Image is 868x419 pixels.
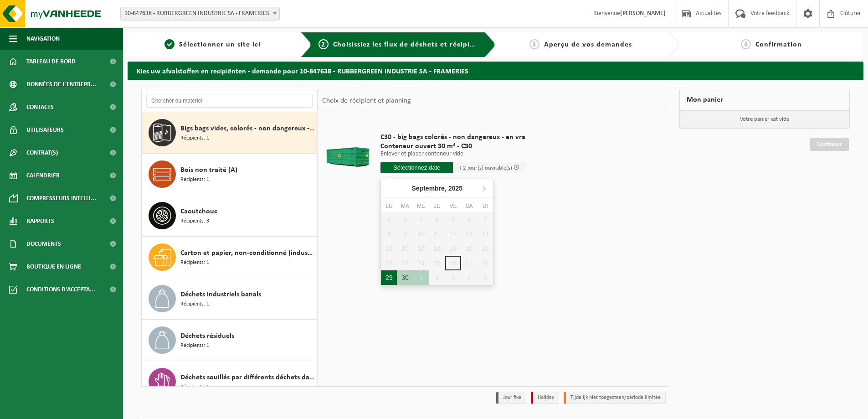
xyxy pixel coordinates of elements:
button: Carton et papier, non-conditionné (industriel) Récipients: 1 [142,237,317,278]
input: Chercher du matériel [146,94,313,108]
div: Di [477,202,493,211]
span: Caoutchouc [180,206,217,217]
li: Tijdelijk niet toegestaan/période limitée [564,392,666,404]
span: Récipients: 1 [180,259,209,267]
span: Récipients: 1 [180,176,209,184]
span: Documents [26,233,61,255]
span: Bigs bags vides, colorés - non dangereux - en vrac [180,123,314,134]
i: 2025 [448,185,462,191]
button: Bigs bags vides, colorés - non dangereux - en vrac Récipients: 1 [142,112,317,154]
span: 3 [529,39,539,49]
span: Navigation [26,27,60,50]
div: Lu [381,202,397,211]
span: Tableau de bord [26,50,76,73]
a: Continuer [810,138,849,151]
span: Sélectionner un site ici [179,41,261,48]
span: Récipients: 1 [180,300,209,309]
span: Rapports [26,210,54,233]
a: 1Sélectionner un site ici [132,39,293,50]
span: Données de l'entrepr... [26,73,96,96]
li: Jour fixe [496,392,526,404]
div: Me [413,202,429,211]
div: Mon panier [679,89,850,111]
div: Ve [445,202,461,211]
span: Récipients: 1 [180,341,209,350]
span: Choisissiez les flux de déchets et récipients [333,41,485,48]
div: 30 [397,270,413,285]
span: 4 [741,39,751,49]
p: Enlever et placer conteneur vide [380,151,525,157]
span: Récipients: 1 [180,383,209,392]
span: 2 [318,39,329,49]
p: Votre panier est vide [680,111,849,128]
span: Confirmation [755,41,802,48]
strong: [PERSON_NAME] [620,10,666,17]
span: 10-847638 - RUBBERGREEN INDUSTRIE SA - FRAMERIES [121,7,279,20]
span: Conditions d'accepta... [26,278,95,301]
span: Aperçu de vos demandes [544,41,632,48]
span: Déchets industriels banals [180,289,261,300]
div: Ma [397,202,413,211]
span: Contacts [26,96,54,119]
li: Holiday [531,392,559,404]
button: Déchets résiduels Récipients: 1 [142,320,317,361]
h2: Kies uw afvalstoffen en recipiënten - demande pour 10-847638 - RUBBERGREEN INDUSTRIE SA - FRAMERIES [128,62,863,79]
span: C30 - big bags colorés - non dangereux - en vra [380,133,525,142]
div: 3 [445,270,461,285]
span: Calendrier [26,164,60,187]
button: Caoutchouc Récipients: 3 [142,195,317,237]
span: Déchets résiduels [180,331,234,341]
div: 29 [381,270,397,285]
div: Je [429,202,445,211]
input: Sélectionnez date [380,162,453,173]
span: Conteneur ouvert 30 m³ - C30 [380,142,525,151]
div: Septembre, [408,181,467,196]
button: Déchets souillés par différents déchets dangereux Récipients: 1 [142,361,317,403]
div: Sa [461,202,477,211]
span: 1 [164,39,175,49]
div: 1 [413,270,429,285]
span: Boutique en ligne [26,255,81,278]
span: Déchets souillés par différents déchets dangereux [180,372,314,383]
span: Contrat(s) [26,141,58,164]
button: Déchets industriels banals Récipients: 1 [142,278,317,320]
span: Carton et papier, non-conditionné (industriel) [180,248,314,259]
div: 2 [429,270,445,285]
div: Choix de récipient et planning [318,89,416,112]
span: 10-847638 - RUBBERGREEN INDUSTRIE SA - FRAMERIES [120,7,280,21]
span: Compresseurs intelli... [26,187,96,210]
span: Bois non traité (A) [180,165,237,176]
span: Utilisateurs [26,119,64,141]
span: Récipients: 3 [180,217,209,226]
span: Récipients: 1 [180,134,209,143]
span: + 2 jour(s) ouvrable(s) [459,165,512,171]
button: Bois non traité (A) Récipients: 1 [142,154,317,195]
